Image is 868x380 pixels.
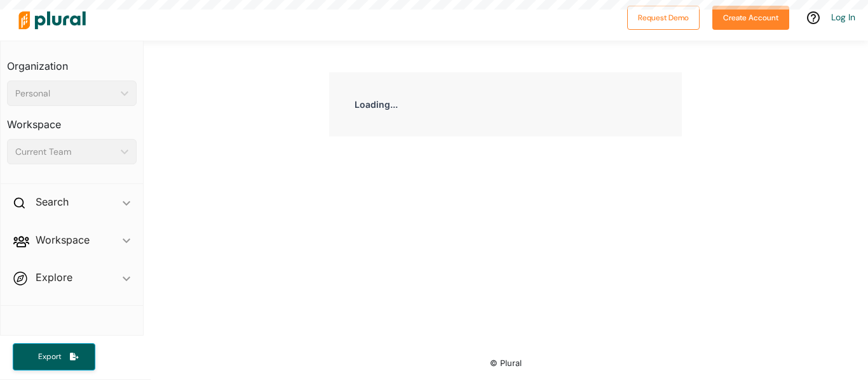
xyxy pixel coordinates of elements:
[13,343,95,370] button: Export
[831,11,855,23] a: Log In
[7,48,137,75] h3: Organization
[712,6,789,30] button: Create Account
[627,10,700,23] a: Request Demo
[329,72,682,136] div: Loading...
[490,358,522,368] small: © Plural
[36,195,69,209] h2: Search
[7,106,137,134] h3: Workspace
[29,351,70,362] span: Export
[627,6,700,30] button: Request Demo
[712,10,789,23] a: Create Account
[15,145,116,159] div: Current Team
[15,87,116,100] div: Personal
